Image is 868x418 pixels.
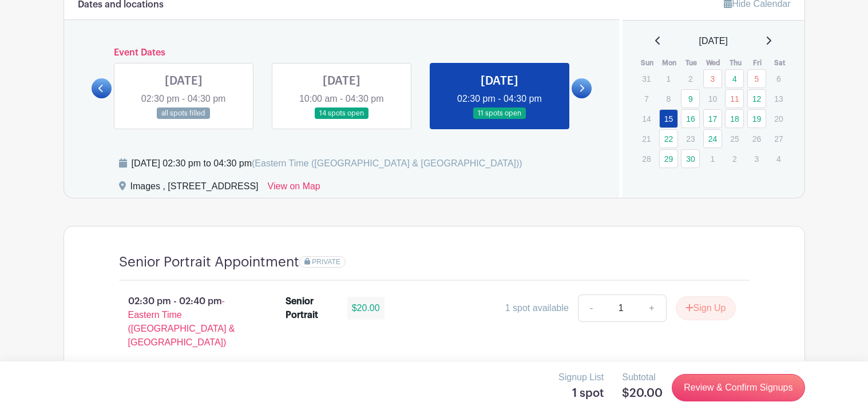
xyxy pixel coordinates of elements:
span: PRIVATE [312,258,340,266]
a: 9 [681,89,700,108]
th: Mon [659,57,681,69]
span: [DATE] [699,34,728,48]
h4: Senior Portrait Appointment [119,254,299,270]
div: 1 spot available [505,301,569,315]
p: 2 [681,70,700,87]
p: 02:30 pm - 02:40 pm [101,290,268,354]
button: Sign Up [676,296,736,320]
span: (Eastern Time ([GEOGRAPHIC_DATA] & [GEOGRAPHIC_DATA])) [252,158,522,168]
a: 17 [703,109,722,128]
a: 22 [659,129,678,148]
p: 25 [725,130,744,148]
div: Senior Portrait [286,294,334,322]
p: 8 [659,90,678,108]
a: 24 [703,129,722,148]
p: 2 [725,150,744,168]
div: $20.00 [347,297,385,320]
a: - [578,294,604,322]
th: Sun [636,57,659,69]
a: 29 [659,149,678,168]
th: Fri [747,57,769,69]
div: Images , [STREET_ADDRESS] [130,180,259,198]
a: 4 [725,69,744,88]
a: View on Map [268,180,320,198]
p: Signup List [558,371,604,384]
p: 10 [703,90,722,108]
a: 3 [703,69,722,88]
th: Thu [724,57,747,69]
a: 18 [725,109,744,128]
p: 13 [769,90,788,108]
a: 11 [725,89,744,108]
a: 30 [681,149,700,168]
p: Subtotal [622,371,663,384]
p: 23 [681,130,700,148]
p: 1 [703,150,722,168]
a: 15 [659,109,678,128]
p: 31 [637,70,656,87]
p: 26 [747,130,766,148]
a: Review & Confirm Signups [672,374,804,401]
p: 27 [769,130,788,148]
a: 5 [747,69,766,88]
p: 1 [659,70,678,87]
p: 4 [769,150,788,168]
a: 12 [747,89,766,108]
p: 20 [769,110,788,128]
h5: 1 spot [558,387,604,400]
th: Tue [680,57,703,69]
p: 14 [637,110,656,128]
span: - Eastern Time ([GEOGRAPHIC_DATA] & [GEOGRAPHIC_DATA]) [128,296,235,347]
h6: Event Dates [112,47,572,58]
th: Sat [768,57,791,69]
p: 28 [637,150,656,168]
h5: $20.00 [622,387,663,400]
th: Wed [703,57,725,69]
p: 7 [637,90,656,108]
a: 16 [681,109,700,128]
div: [DATE] 02:30 pm to 04:30 pm [132,157,522,170]
a: + [637,294,666,322]
p: 6 [769,70,788,87]
p: 3 [747,150,766,168]
a: 19 [747,109,766,128]
p: 21 [637,130,656,148]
